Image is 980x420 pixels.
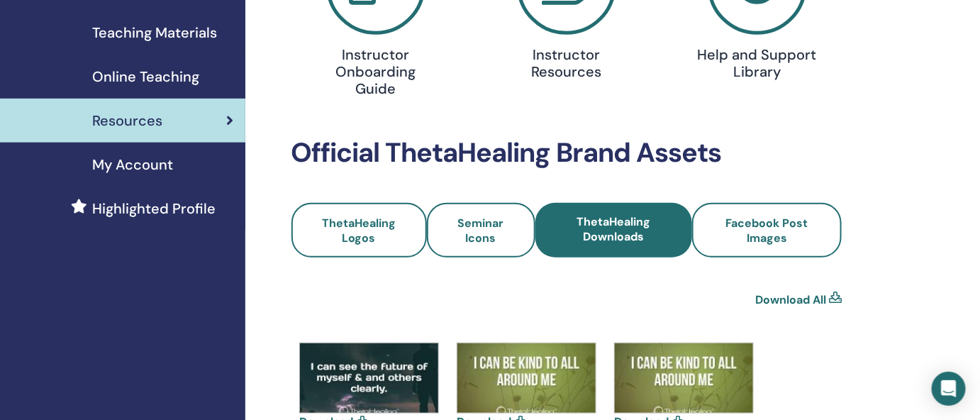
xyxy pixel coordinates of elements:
[577,214,651,244] span: ThetaHealing Downloads
[755,292,826,309] a: Download All
[692,203,842,258] a: Facebook Post Images
[291,203,427,258] a: ThetaHealing Logos
[300,343,438,413] img: 13590312-1105294182862086-7696083492339775815-n.jpg
[322,216,396,245] span: ThetaHealing Logos
[615,343,753,413] img: 13686498-1121079434616894-2049752548741443743-n.jpg
[427,203,535,258] a: Seminar Icons
[92,110,162,131] span: Resources
[92,66,199,87] span: Online Teaching
[291,137,842,170] h2: Official ThetaHealing Brand Assets
[92,154,173,175] span: My Account
[92,198,216,219] span: Highlighted Profile
[726,216,808,245] span: Facebook Post Images
[458,216,504,245] span: Seminar Icons
[932,372,966,406] div: Open Intercom Messenger
[92,22,217,43] span: Teaching Materials
[315,46,436,97] h4: Instructor Onboarding Guide
[457,343,596,413] img: 13686498-1121079434616894-2049752548741443743-n(1).jpg
[506,46,627,80] h4: Instructor Resources
[535,203,693,258] a: ThetaHealing Downloads
[696,46,818,80] h4: Help and Support Library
